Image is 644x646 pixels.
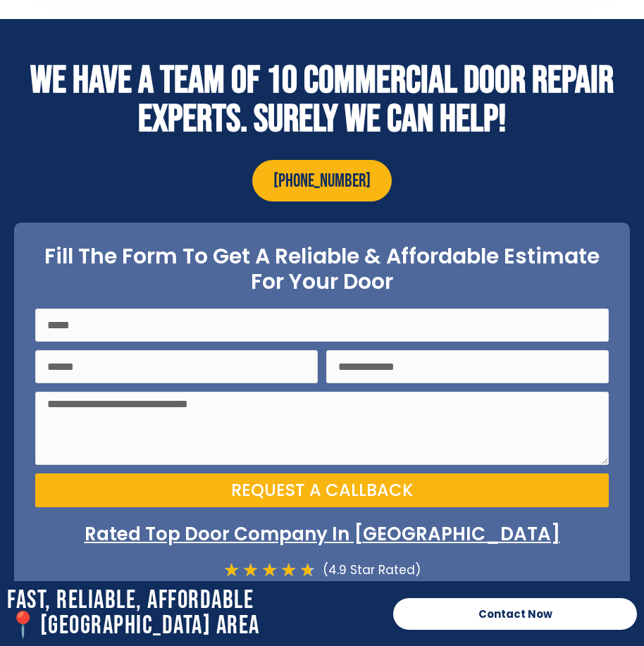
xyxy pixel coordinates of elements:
[261,561,278,580] i: ★
[35,309,609,516] form: On Point Locksmith
[35,473,609,507] button: Request a Callback
[242,561,259,580] i: ★
[223,561,240,580] i: ★
[316,561,421,580] div: (4.9 Star Rated)
[280,561,297,580] i: ★
[35,521,609,547] p: Rated Top Door Company In [GEOGRAPHIC_DATA]
[252,160,392,201] a: [PHONE_NUMBER]
[393,598,637,630] a: Contact Now
[273,170,371,193] span: [PHONE_NUMBER]
[231,482,413,499] span: Request a Callback
[478,609,552,619] span: Contact Now
[223,561,316,580] div: 4.7/5
[35,244,609,294] h2: Fill The Form To Get A Reliable & Affordable Estimate For Your Door
[7,588,379,639] h2: Fast, Reliable, Affordable 📍[GEOGRAPHIC_DATA] Area
[7,61,637,139] h2: WE HAVE A TEAM OF 10 COMMERCIAL DOOR REPAIR EXPERTS. SURELY WE CAN HELP!
[299,561,316,580] i: ★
